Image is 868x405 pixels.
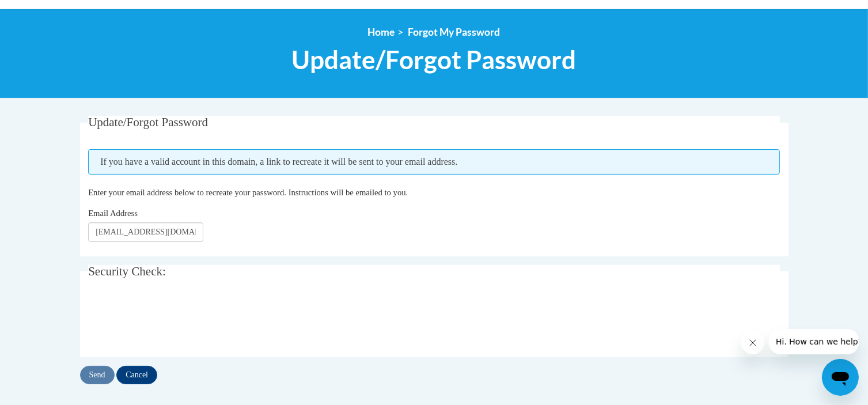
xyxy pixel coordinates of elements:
[7,8,93,17] span: Hi. How can we help?
[741,331,764,354] iframe: Close message
[88,188,408,197] span: Enter your email address below to recreate your password. Instructions will be emailed to you.
[88,264,166,278] span: Security Check:
[822,359,859,396] iframe: Button to launch messaging window
[88,115,208,129] span: Update/Forgot Password
[88,222,203,242] input: Email
[88,209,138,218] span: Email Address
[88,298,263,343] iframe: reCAPTCHA
[88,149,780,175] span: If you have a valid account in this domain, a link to recreate it will be sent to your email addr...
[116,366,157,384] input: Cancel
[368,26,395,38] a: Home
[292,44,577,75] span: Update/Forgot Password
[769,329,859,354] iframe: Message from company
[408,26,501,38] span: Forgot My Password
